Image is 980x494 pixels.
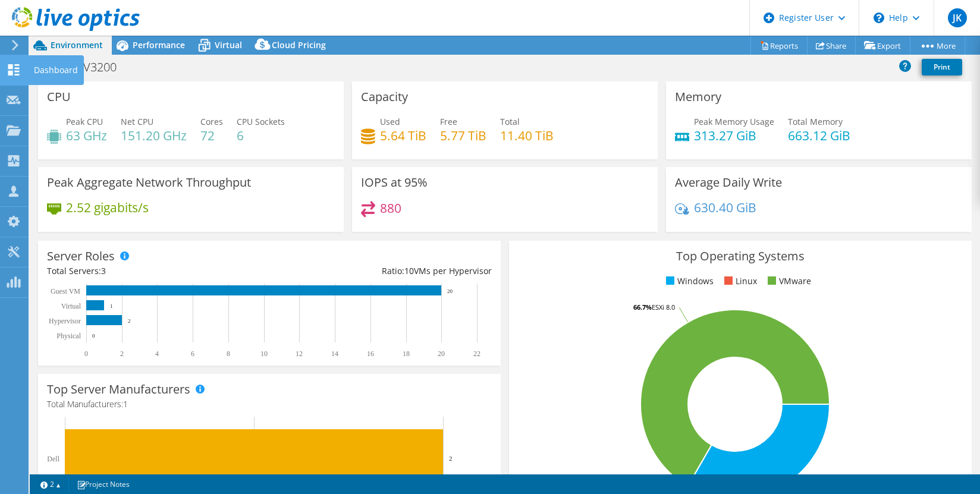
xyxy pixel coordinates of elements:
span: Total [500,116,520,127]
text: Virtual [61,302,81,310]
h3: Server Roles [47,250,115,263]
h4: 72 [200,129,223,142]
span: Used [380,116,400,127]
tspan: ESXi 8.0 [652,303,675,311]
h1: HPC SCV3200 [39,61,135,74]
span: Total Memory [788,116,843,127]
h3: Peak Aggregate Network Throughput [47,176,251,189]
h4: 6 [237,129,285,142]
h3: Top Server Manufacturers [47,383,190,396]
text: Dell [47,455,59,463]
text: Guest VM [51,287,80,295]
div: Dashboard [28,55,84,85]
a: Print [922,59,962,75]
text: 20 [438,350,445,358]
tspan: 66.7% [633,303,652,311]
h3: CPU [47,90,71,103]
text: 10 [260,350,268,358]
h4: 63 GHz [66,129,107,142]
h4: 630.40 GiB [694,201,756,214]
span: Free [440,116,457,127]
h3: Top Operating Systems [518,250,963,263]
span: Net CPU [121,116,153,127]
span: Performance [133,39,185,51]
span: Peak CPU [66,116,103,127]
span: Environment [51,39,103,51]
h4: 5.64 TiB [380,129,426,142]
span: Peak Memory Usage [694,116,774,127]
h3: Memory [675,90,721,103]
text: 0 [92,333,95,339]
text: 2 [128,318,131,324]
li: Linux [721,275,757,288]
span: Cloud Pricing [272,39,326,51]
h4: 313.27 GiB [694,129,774,142]
text: 20 [447,288,453,294]
text: 8 [227,350,230,358]
a: Reports [750,36,808,55]
span: Virtual [215,39,242,51]
a: More [910,36,965,55]
text: 18 [403,350,410,358]
text: Physical [56,332,81,340]
h4: 11.40 TiB [500,129,554,142]
h4: 5.77 TiB [440,129,486,142]
a: Export [855,36,910,55]
a: Project Notes [68,477,138,492]
text: 0 [84,350,88,358]
h4: Total Manufacturers: [47,398,492,411]
span: 3 [101,265,106,276]
text: 4 [155,350,159,358]
a: Share [807,36,856,55]
text: 2 [449,455,453,462]
h3: Capacity [361,90,408,103]
div: Ratio: VMs per Hypervisor [269,265,492,278]
span: 1 [123,398,128,410]
span: 10 [404,265,414,276]
h3: IOPS at 95% [361,176,428,189]
text: 22 [473,350,480,358]
h4: 2.52 gigabits/s [66,201,149,214]
h4: 880 [380,202,401,215]
div: Total Servers: [47,265,269,278]
li: VMware [765,275,811,288]
text: 12 [296,350,303,358]
text: 1 [110,303,113,309]
text: 16 [367,350,374,358]
span: CPU Sockets [237,116,285,127]
text: 14 [331,350,338,358]
text: 2 [120,350,124,358]
text: Hypervisor [49,317,81,325]
span: Cores [200,116,223,127]
span: JK [948,8,967,27]
h4: 663.12 GiB [788,129,850,142]
h4: 151.20 GHz [121,129,187,142]
svg: \n [874,12,884,23]
li: Windows [663,275,714,288]
text: 6 [191,350,194,358]
a: 2 [32,477,69,492]
h3: Average Daily Write [675,176,782,189]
